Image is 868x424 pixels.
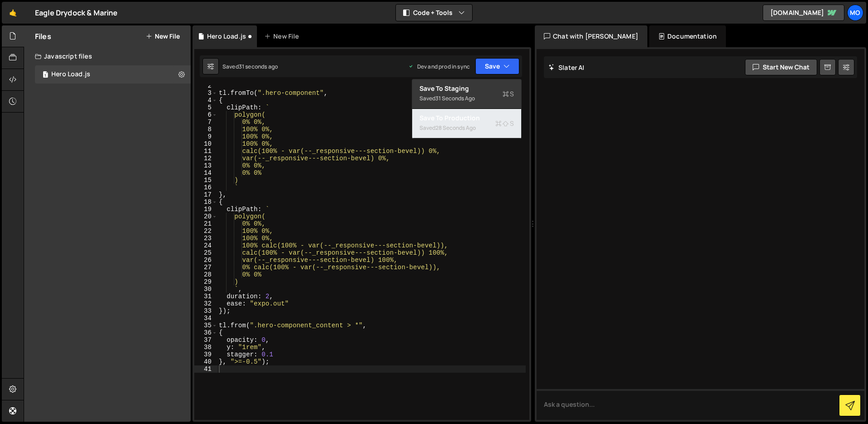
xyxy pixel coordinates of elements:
div: Hero Load.js [207,32,246,41]
div: 9 [194,133,217,140]
div: Saved [222,63,278,70]
div: Eagle Drydock & Marine [35,7,118,18]
div: 8 [194,126,217,133]
div: 29 [194,278,217,286]
div: 11 [194,148,217,155]
div: 21 [194,220,217,227]
div: 6 [194,111,217,118]
div: 40 [194,358,217,365]
div: 7 [194,118,217,126]
div: 39 [194,351,217,358]
button: Save to ProductionS Saved28 seconds ago [412,109,521,138]
button: Save to StagingS Saved31 seconds ago [412,79,521,109]
div: 35 [194,322,217,329]
span: S [503,89,514,99]
div: 33 [194,307,217,315]
button: New File [146,33,180,40]
div: 20 [194,213,217,220]
h2: Files [35,31,51,41]
div: 13 [194,162,217,169]
button: Code + Tools [396,5,472,21]
div: 24 [194,242,217,249]
div: Save to Staging [419,84,514,93]
div: 37 [194,336,217,344]
div: Dev and prod in sync [408,63,470,70]
div: 17 [194,191,217,198]
div: Save to Production [419,113,514,123]
div: Saved [419,123,514,133]
div: 28 seconds ago [435,124,476,132]
div: 10 [194,140,217,148]
h2: Slater AI [548,63,585,72]
div: 16536/44909.js [35,65,191,84]
div: 23 [194,235,217,242]
div: 30 [194,286,217,293]
button: Save [475,58,519,74]
div: 31 [194,293,217,300]
div: Javascript files [24,47,191,65]
div: 41 [194,365,217,373]
div: 36 [194,329,217,336]
div: 32 [194,300,217,307]
div: 19 [194,206,217,213]
div: 5 [194,104,217,111]
div: 31 seconds ago [435,94,475,102]
div: 18 [194,198,217,206]
div: 14 [194,169,217,177]
div: 28 [194,271,217,278]
div: 12 [194,155,217,162]
div: Hero Load.js [51,70,90,79]
div: 2 [194,82,217,89]
div: 4 [194,97,217,104]
div: 26 [194,256,217,264]
div: 15 [194,177,217,184]
div: 3 [194,89,217,97]
div: Chat with [PERSON_NAME] [535,25,647,47]
div: 16 [194,184,217,191]
a: Mo [847,5,863,21]
div: 25 [194,249,217,256]
div: 34 [194,315,217,322]
div: 38 [194,344,217,351]
span: 1 [43,72,48,79]
div: 27 [194,264,217,271]
a: 🤙 [2,2,24,24]
div: Documentation [649,25,726,47]
span: S [495,119,514,128]
div: 31 seconds ago [239,63,278,70]
button: Start new chat [745,59,817,75]
a: [DOMAIN_NAME] [763,5,844,21]
div: Saved [419,93,514,104]
div: 22 [194,227,217,235]
div: New File [264,32,302,41]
